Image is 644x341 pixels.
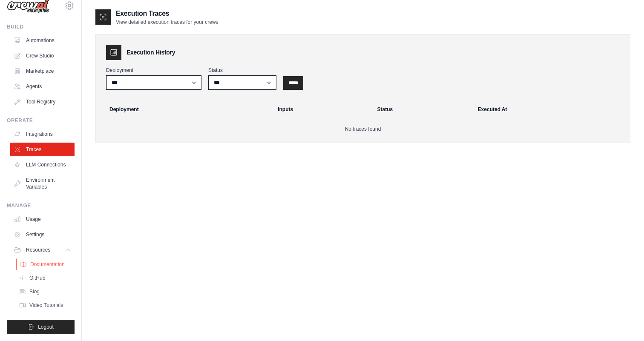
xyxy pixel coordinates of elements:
[116,19,218,26] p: View detailed execution traces for your crews
[10,228,75,241] a: Settings
[29,275,45,281] span: GitHub
[26,246,50,253] span: Resources
[7,23,75,30] div: Build
[10,95,75,109] a: Tool Registry
[601,300,644,341] iframe: Chat Widget
[10,212,75,226] a: Usage
[38,324,54,330] span: Logout
[10,80,75,93] a: Agents
[372,100,473,119] th: Status
[15,272,75,284] a: GitHub
[116,9,218,19] h2: Execution Traces
[273,100,372,119] th: Inputs
[30,261,65,268] span: Documentation
[10,173,75,194] a: Environment Variables
[7,320,75,334] button: Logout
[29,288,40,295] span: Blog
[15,299,75,311] a: Video Tutorials
[10,49,75,63] a: Crew Studio
[15,286,75,298] a: Blog
[473,100,627,119] th: Executed At
[208,67,276,74] label: Status
[126,48,175,57] h3: Execution History
[10,243,75,257] button: Resources
[10,64,75,78] a: Marketplace
[7,202,75,209] div: Manage
[10,143,75,156] a: Traces
[10,34,75,47] a: Automations
[7,117,75,124] div: Operate
[99,100,273,119] th: Deployment
[29,302,63,309] span: Video Tutorials
[106,126,620,132] p: No traces found
[106,67,201,74] label: Deployment
[10,127,75,141] a: Integrations
[10,158,75,172] a: LLM Connections
[16,258,75,270] a: Documentation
